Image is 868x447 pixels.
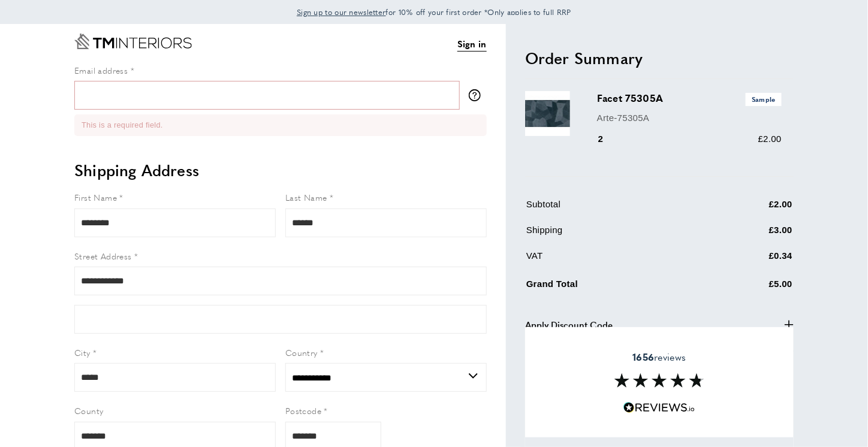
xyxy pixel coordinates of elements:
strong: 1656 [632,350,654,364]
a: Sign in [457,37,487,52]
td: Grand Total [526,274,709,300]
li: This is a required field. [82,119,480,131]
span: City [74,346,91,358]
td: VAT [526,249,709,272]
td: £5.00 [710,274,792,300]
span: reviews [632,351,686,363]
td: £2.00 [710,197,792,221]
img: Reviews section [614,373,704,388]
div: 2 [597,132,620,146]
p: Arte-75305A [597,111,782,125]
h2: Order Summary [525,47,794,69]
span: First Name [74,191,117,203]
td: Subtotal [526,197,709,221]
h2: Shipping Address [74,159,487,181]
span: £2.00 [758,134,782,144]
img: Facet 75305A [525,91,570,136]
span: Last Name [285,191,327,203]
span: Email address [74,64,128,76]
td: £0.34 [710,249,792,272]
span: County [74,404,103,416]
a: Sign up to our newsletter [297,6,386,18]
img: Reviews.io 5 stars [623,402,695,413]
td: £3.00 [710,223,792,246]
span: for 10% off your first order *Only applies to full RRP [297,7,571,17]
span: Street Address [74,250,132,262]
span: Apply Discount Code [525,318,613,332]
span: Sign up to our newsletter [297,7,386,17]
button: More information [469,89,487,101]
a: Go to Home page [74,34,192,49]
td: Shipping [526,223,709,246]
h3: Facet 75305A [597,91,782,105]
span: Postcode [285,404,321,416]
span: Country [285,346,318,358]
span: Sample [746,93,782,105]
